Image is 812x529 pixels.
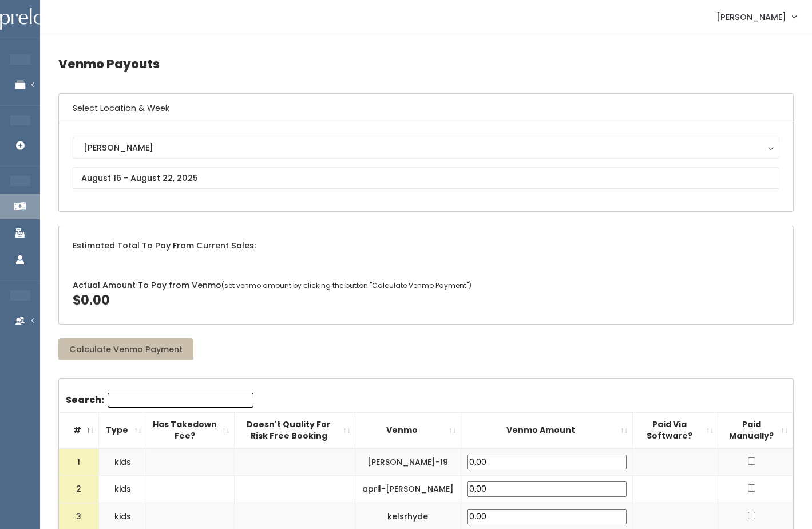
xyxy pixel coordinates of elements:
div: Estimated Total To Pay From Current Sales: [59,226,793,266]
th: #: activate to sort column descending [59,412,99,448]
td: kids [99,476,146,503]
h6: Select Location & Week [59,94,793,123]
td: 1 [59,448,99,476]
div: [PERSON_NAME] [84,141,769,154]
button: Calculate Venmo Payment [58,338,193,360]
input: Search: [108,393,253,408]
button: [PERSON_NAME] [73,137,779,159]
th: Venmo: activate to sort column ascending [355,412,461,448]
th: Venmo Amount: activate to sort column ascending [461,412,632,448]
label: Search: [66,393,253,408]
td: kids [99,448,146,476]
span: $0.00 [73,291,110,309]
span: (set venmo amount by clicking the button "Calculate Venmo Payment") [221,281,472,290]
td: april-[PERSON_NAME] [355,476,461,503]
th: Type: activate to sort column ascending [99,412,146,448]
td: [PERSON_NAME]-19 [355,448,461,476]
h4: Venmo Payouts [58,48,794,80]
th: Paid Manually?: activate to sort column ascending [718,412,793,448]
th: Doesn't Quality For Risk Free Booking : activate to sort column ascending [235,412,355,448]
input: August 16 - August 22, 2025 [73,167,779,189]
th: Paid Via Software?: activate to sort column ascending [632,412,718,448]
th: Has Takedown Fee?: activate to sort column ascending [146,412,235,448]
div: Actual Amount To Pay from Venmo [59,266,793,323]
a: [PERSON_NAME] [705,5,807,29]
span: [PERSON_NAME] [716,11,786,23]
td: 2 [59,476,99,503]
